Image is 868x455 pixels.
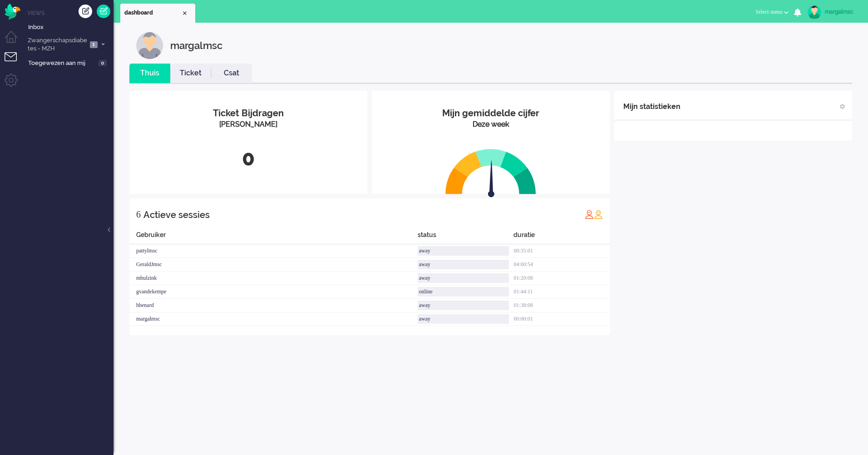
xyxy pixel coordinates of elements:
div: 6 [136,205,141,223]
div: 00:35:01 [513,244,610,258]
img: profile_orange.svg [594,210,603,219]
div: away [418,301,509,310]
div: Ticket Bijdragen [136,107,360,120]
a: Toegewezen aan mij 0 [26,58,113,68]
li: Dashboard [120,4,195,23]
div: hbenard [129,299,418,312]
img: avatar [808,5,821,19]
div: GeraldJmsc [129,258,418,272]
img: flow_omnibird.svg [5,4,20,20]
div: gvandekempe [129,285,418,299]
li: Tickets menu [5,52,25,73]
img: customer.svg [136,32,163,59]
div: 01:38:08 [513,299,610,312]
div: Gebruiker [129,230,418,244]
li: Views [27,9,113,17]
div: pattylmsc [129,244,418,258]
li: Admin menu [5,74,25,94]
div: 00:00:01 [513,312,610,326]
div: Deze week [379,119,603,130]
div: status [418,230,514,244]
div: margalmsc [129,312,418,326]
img: semi_circle.svg [445,148,536,194]
div: Creëer ticket [79,5,92,18]
a: margalmsc [806,5,859,19]
div: Mijn gemiddelde cijfer [379,107,603,120]
div: 01:44:11 [513,285,610,299]
span: 0 [99,60,107,67]
div: 01:20:08 [513,272,610,285]
div: Mijn statistieken [623,98,681,116]
div: mhulzink [129,272,418,285]
img: profile_red.svg [585,210,594,219]
span: Select status [755,9,783,15]
span: Inbox [28,23,113,32]
div: online [418,287,509,297]
div: margalmsc [170,32,222,59]
div: away [418,314,509,324]
div: 04:00:54 [513,258,610,272]
a: Omnidesk [5,6,20,13]
li: Select status [750,3,794,23]
a: Csat [211,68,252,79]
a: Quick Ticket [97,5,110,18]
span: Zwangerschapsdiabetes - MZH [26,36,87,53]
div: Close tab [181,10,188,17]
a: Inbox [26,22,113,32]
span: 1 [90,41,98,48]
div: margalmsc [825,7,859,16]
div: Actieve sessies [143,206,210,224]
div: away [418,273,509,283]
img: arrow.svg [472,160,511,199]
li: Csat [211,64,252,83]
div: duratie [513,230,610,244]
div: 0 [136,143,360,173]
li: Dashboard menu [5,31,25,51]
li: Thuis [129,64,170,83]
span: dashboard [124,9,181,17]
li: Ticket [170,64,211,83]
a: Ticket [170,68,211,79]
button: Select status [750,5,794,19]
span: Toegewezen aan mij [28,59,96,68]
div: away [418,260,509,269]
div: [PERSON_NAME] [136,119,360,130]
a: Thuis [129,68,170,79]
div: away [418,246,509,256]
